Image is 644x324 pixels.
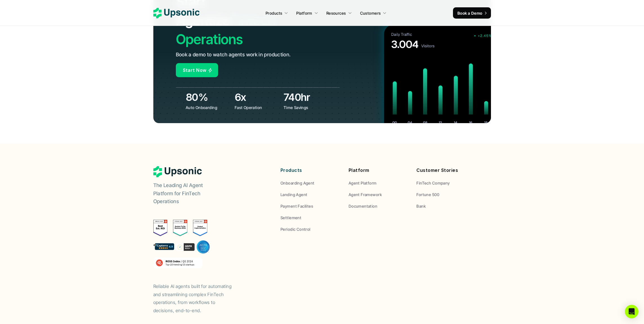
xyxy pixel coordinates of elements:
[349,192,382,197] p: Agent Framework
[416,166,476,174] p: Customer Stories
[262,8,291,18] a: Products
[281,180,315,186] p: Onboarding Agent
[284,90,330,104] h3: 740hr
[349,203,377,209] p: Documentation
[457,10,483,16] p: Book a Demo
[281,192,307,197] p: Landing Agent
[281,180,340,186] a: Onboarding Agent
[281,226,311,232] p: Periodic Control
[281,226,340,232] a: Periodic Control
[153,282,238,315] p: Reliable AI agents built for automating and streamlining complex FinTech operations, from workflo...
[349,180,377,186] p: Agent Platform
[186,90,232,104] h3: 80%
[281,203,313,209] p: Payment Facilites
[416,180,450,186] p: FinTech Company
[186,105,230,110] p: Auto Onboarding
[281,192,340,197] a: Landing Agent
[235,90,281,104] h3: 6x
[416,203,426,209] p: Bank
[416,192,439,197] p: Fortune 500
[176,63,218,77] a: Start Now
[281,166,340,174] p: Products
[349,166,408,174] p: Platform
[235,105,279,110] p: Fast Operation
[281,215,340,221] a: Settlement
[326,10,346,16] p: Resources
[284,105,328,110] p: Time Savings
[625,305,638,318] div: Open Intercom Messenger
[281,215,301,221] p: Settlement
[349,203,408,209] a: Documentation
[153,181,224,206] p: The Leading AI Agent Platform for FinTech Operations
[281,203,340,209] a: Payment Facilites
[266,10,282,16] p: Products
[183,66,207,74] p: Start Now
[176,51,291,59] p: Book a demo to watch agents work in production.
[296,10,312,16] p: Platform
[360,10,381,16] p: Customers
